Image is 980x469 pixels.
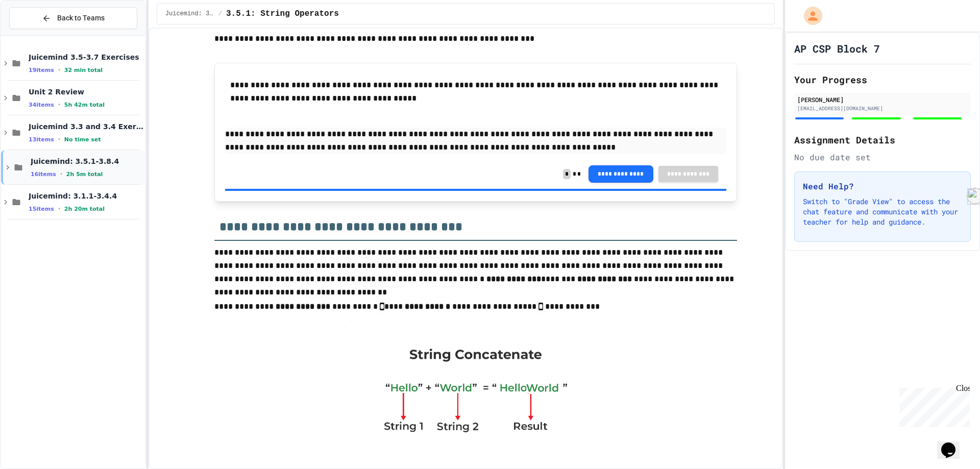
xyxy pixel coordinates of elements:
span: 16 items [31,171,56,178]
button: Back to Teams [9,7,137,29]
span: • [58,101,60,109]
span: Juicemind: 3.5.1-3.8.4 [165,10,214,18]
span: Unit 2 Review [29,87,143,96]
h2: Your Progress [794,72,971,87]
span: 13 items [29,136,54,143]
div: [EMAIL_ADDRESS][DOMAIN_NAME] [797,105,968,112]
div: My Account [793,4,825,28]
span: • [58,135,60,143]
span: Juicemind: 3.5.1-3.8.4 [31,157,143,166]
div: [PERSON_NAME] [797,95,968,104]
span: 2h 20m total [64,206,105,212]
span: 15 items [29,206,54,212]
h2: Assignment Details [794,133,971,147]
span: 19 items [29,67,54,73]
span: Juicemind 3.5-3.7 Exercises [29,53,143,62]
h1: AP CSP Block 7 [794,41,880,56]
span: 2h 5m total [66,171,103,178]
div: Chat with us now!Close [4,4,70,65]
span: 34 items [29,102,54,108]
span: 5h 42m total [64,102,105,108]
span: No time set [64,136,101,143]
span: • [58,66,60,74]
h3: Need Help? [803,180,962,192]
span: Juicemind 3.3 and 3.4 Exercises [29,122,143,131]
span: / [218,10,222,18]
div: No due date set [794,151,971,163]
span: 3.5.1: String Operators [226,8,339,20]
span: 32 min total [64,67,103,73]
span: • [60,170,62,178]
span: Juicemind: 3.1.1-3.4.4 [29,191,143,201]
span: Back to Teams [57,13,105,23]
span: • [58,205,60,213]
p: Switch to "Grade View" to access the chat feature and communicate with your teacher for help and ... [803,196,962,227]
